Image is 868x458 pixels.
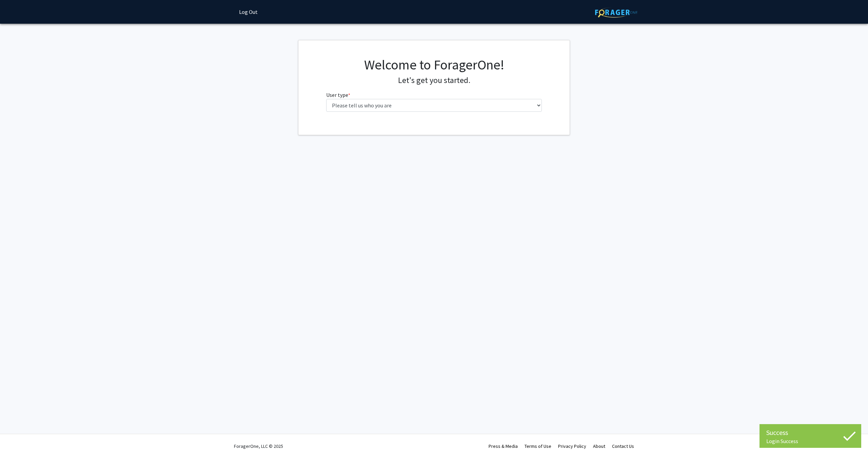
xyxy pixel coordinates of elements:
[595,7,637,18] img: ForagerOne Logo
[326,91,350,99] label: User type
[326,76,542,85] h4: Let's get you started.
[489,443,518,449] a: Press & Media
[766,438,854,444] div: Login Success
[326,57,542,73] h1: Welcome to ForagerOne!
[558,443,586,449] a: Privacy Policy
[612,443,634,449] a: Contact Us
[766,428,854,438] div: Success
[234,434,283,458] div: ForagerOne, LLC © 2025
[525,443,551,449] a: Terms of Use
[593,443,605,449] a: About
